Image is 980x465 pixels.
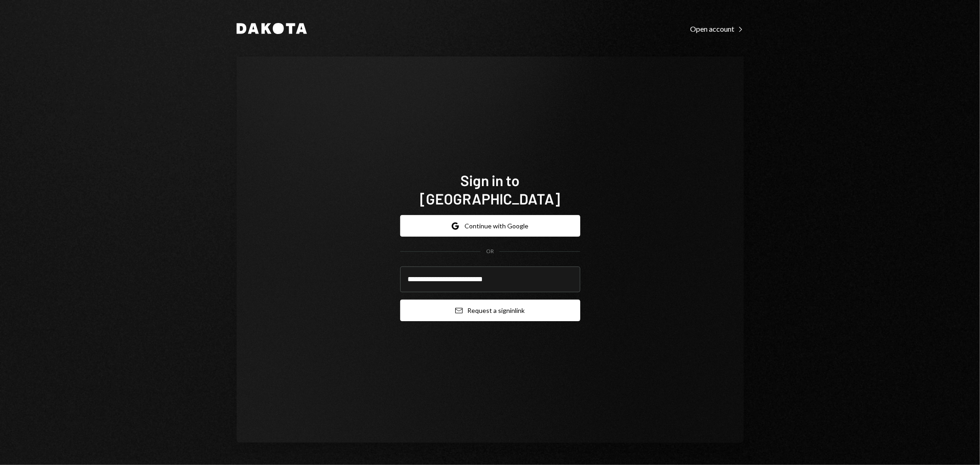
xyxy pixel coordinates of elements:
button: Continue with Google [400,215,580,237]
button: Request a signinlink [400,300,580,321]
div: OR [486,248,494,255]
h1: Sign in to [GEOGRAPHIC_DATA] [400,171,580,208]
a: Open account [691,23,744,34]
div: Open account [691,24,744,34]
